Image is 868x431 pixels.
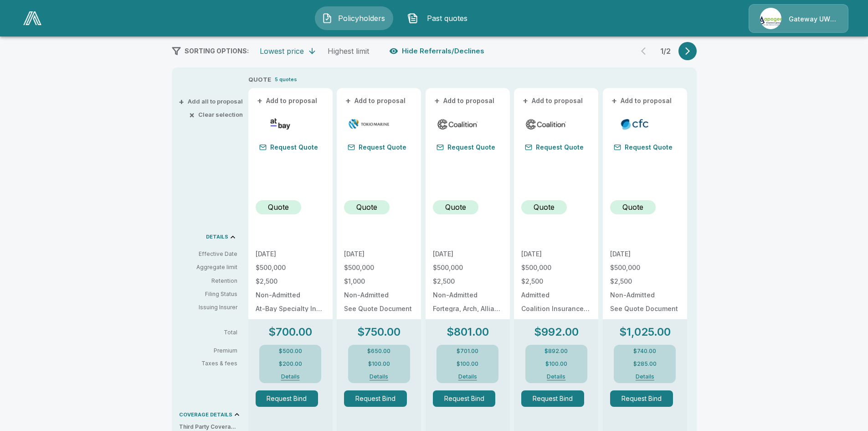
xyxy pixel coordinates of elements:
button: +Add to proposal [256,96,319,106]
span: SORTING OPTIONS: [185,47,249,55]
span: + [611,98,617,104]
p: $500,000 [521,265,591,271]
button: +Add to proposal [433,96,497,106]
span: + [434,98,440,104]
p: 1 / 2 [657,47,675,55]
p: Third Party Coverage [179,423,245,431]
p: $500,000 [344,265,414,271]
button: Request Quote [521,141,587,154]
img: AA Logo [23,11,41,25]
p: $500,000 [610,265,680,271]
p: $500.00 [279,348,302,354]
img: Policyholders Icon [322,13,333,24]
span: Policyholders [336,13,386,24]
button: +Add all to proposal [180,99,243,104]
p: COVERAGE DETAILS [179,412,232,417]
span: Request Bind [344,390,414,407]
p: Premium [179,348,245,353]
button: Hide Referrals/Declines [387,42,488,60]
button: Details [538,374,575,379]
img: coalitioncyberadmitted [525,117,567,131]
p: $992.00 [534,327,579,338]
p: $100.00 [368,361,390,367]
div: Lowest price [260,47,304,56]
button: Details [449,374,486,379]
p: QUOTE [248,75,271,84]
p: $285.00 [633,361,657,367]
span: + [179,99,184,104]
p: Admitted [521,292,591,298]
p: $650.00 [367,348,390,354]
p: $100.00 [545,361,567,367]
p: Total [179,330,245,335]
button: Request Quote [610,141,676,154]
p: [DATE] [433,251,503,257]
p: Non-Admitted [433,292,503,298]
p: [DATE] [256,251,325,257]
p: Non-Admitted [344,292,414,298]
button: ×Clear selection [191,112,243,118]
p: Quote [356,202,377,213]
span: Request Bind [256,390,325,407]
p: At-Bay Specialty Insurance Company [256,306,325,312]
button: Request Quote [256,141,322,154]
p: $2,500 [610,278,680,285]
button: Details [627,374,663,379]
p: Issuing Insurer [179,303,237,312]
p: $740.00 [633,348,656,354]
p: $2,500 [521,278,591,285]
span: Past quotes [422,13,472,24]
button: +Add to proposal [610,96,674,106]
p: Quote [534,202,555,213]
p: Retention [179,277,237,285]
button: Details [361,374,397,379]
p: $750.00 [357,327,401,338]
p: $500,000 [256,265,325,271]
span: + [345,98,351,104]
p: $2,500 [256,278,325,285]
p: $2,500 [433,278,503,285]
p: Taxes & fees [179,361,245,366]
p: Aggregate limit [179,263,237,271]
img: coalitioncyber [437,117,479,131]
img: tmhcccyber [348,117,390,131]
p: See Quote Document [344,306,414,312]
button: Request Quote [433,141,499,154]
span: + [523,98,528,104]
p: [DATE] [521,251,591,257]
img: cfccyber [614,117,656,131]
a: Policyholders IconPolicyholders [315,6,393,30]
button: Request Quote [344,141,410,154]
button: +Add to proposal [521,96,585,106]
button: Request Bind [433,390,496,407]
p: Filing Status [179,290,237,298]
p: Effective Date [179,250,237,258]
button: Details [272,374,308,379]
span: Request Bind [433,390,503,407]
span: Request Bind [610,390,680,407]
span: × [189,112,195,118]
img: atbaycybersurplus [259,117,302,131]
p: $700.00 [268,327,312,338]
p: $500,000 [433,265,503,271]
button: Request Bind [344,390,407,407]
p: Quote [268,202,289,213]
p: Fortegra, Arch, Allianz, Aspen, Vantage [433,306,503,312]
button: Request Bind [521,390,584,407]
p: Coalition Insurance Solutions [521,306,591,312]
p: $1,025.00 [619,327,671,338]
p: $892.00 [544,348,568,354]
p: $701.00 [457,348,478,354]
p: $100.00 [457,361,478,367]
p: Quote [622,202,643,213]
button: Request Bind [256,390,318,407]
p: $1,000 [344,278,414,285]
button: Past quotes IconPast quotes [401,6,479,30]
p: Non-Admitted [610,292,680,298]
p: $200.00 [279,361,302,367]
img: Past quotes Icon [407,13,418,24]
p: Non-Admitted [256,292,325,298]
div: Highest limit [328,47,369,56]
p: [DATE] [610,251,680,257]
